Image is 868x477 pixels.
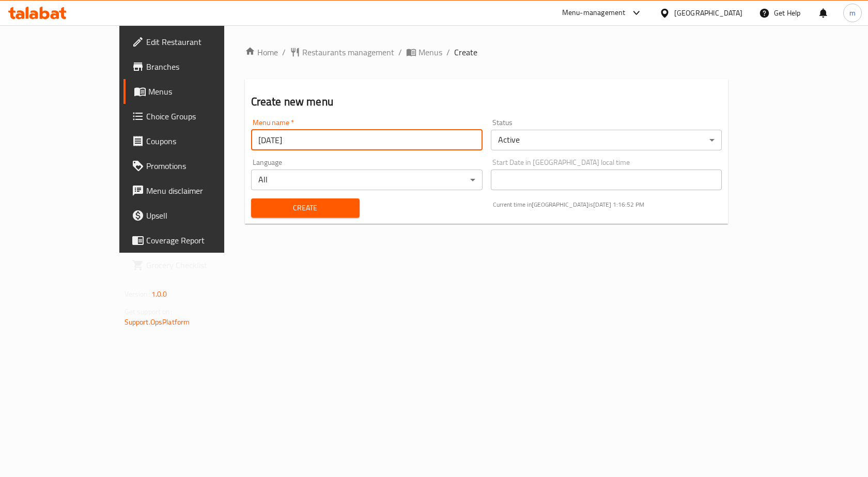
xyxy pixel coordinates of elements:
[446,46,450,58] li: /
[146,60,256,73] span: Branches
[123,178,265,203] a: Menu disclaimer
[146,259,256,271] span: Grocery Checklist
[146,234,256,247] span: Coverage Report
[398,46,402,58] li: /
[123,228,265,253] a: Coverage Report
[123,129,265,153] a: Coupons
[146,160,256,172] span: Promotions
[493,200,722,209] p: Current time in [GEOGRAPHIC_DATA] is [DATE] 1:16:52 PM
[125,305,172,318] span: Get support on:
[123,104,265,129] a: Choice Groups
[251,130,483,150] input: Please enter Menu name
[290,46,394,58] a: Restaurants management
[282,46,286,58] li: /
[123,79,265,104] a: Menus
[302,46,394,58] span: Restaurants management
[123,153,265,178] a: Promotions
[259,202,351,214] span: Create
[146,36,256,48] span: Edit Restaurant
[146,135,256,147] span: Coupons
[251,198,360,218] button: Create
[454,46,477,58] span: Create
[146,209,256,222] span: Upsell
[406,46,442,58] a: Menus
[125,315,190,329] a: Support.OpsPlatform
[151,287,167,301] span: 1.0.0
[251,94,722,110] h2: Create new menu
[251,170,483,190] div: All
[148,85,256,98] span: Menus
[674,7,742,19] div: [GEOGRAPHIC_DATA]
[123,29,265,54] a: Edit Restaurant
[123,253,265,278] a: Grocery Checklist
[562,7,626,19] div: Menu-management
[849,7,856,19] span: m
[123,54,265,79] a: Branches
[146,184,256,197] span: Menu disclaimer
[245,46,729,58] nav: breadcrumb
[123,203,265,228] a: Upsell
[125,287,150,301] span: Version:
[491,130,722,150] div: Active
[146,110,256,122] span: Choice Groups
[419,46,442,58] span: Menus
